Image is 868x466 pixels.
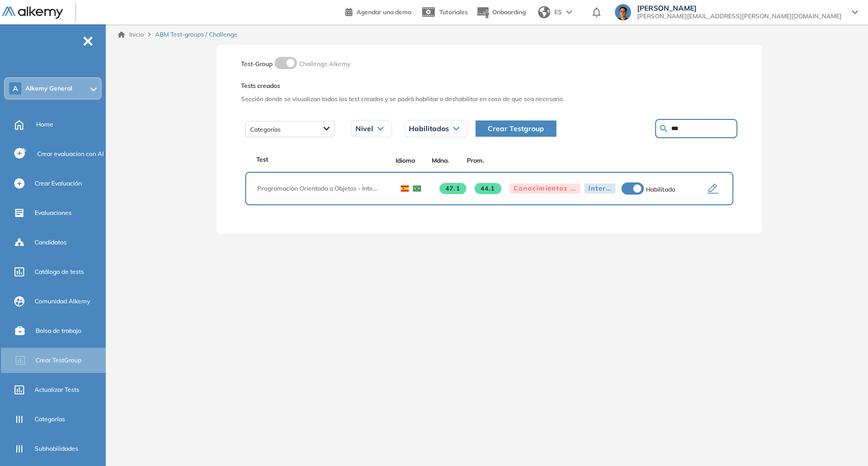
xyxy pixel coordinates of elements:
span: Habilitado [646,185,675,193]
img: ESP [401,185,409,192]
span: Evaluaciones [35,208,72,218]
span: Subhabilidades [35,444,78,453]
button: Onboarding [476,2,526,23]
span: [PERSON_NAME] [637,4,842,12]
span: Crear Evaluación [35,179,82,188]
a: Agendar una demo [345,5,411,17]
span: Home [36,120,53,129]
span: Categorías [35,415,65,424]
span: Nivel [355,125,373,133]
span: Prom. [458,156,493,165]
span: Candidatos [35,238,67,247]
span: Sección donde se visualizan todos los test creados y se podrá habilitar o deshabilitar en caso de... [241,95,737,104]
span: Alkemy General [25,84,72,92]
span: Test-Group [241,60,273,68]
span: Crear Testgroup [488,123,544,134]
a: Inicio [118,30,144,39]
span: Tests creados [241,81,737,90]
div: Intermedio [584,183,615,194]
span: Comunidad Alkemy [35,297,90,306]
span: Crear evaluacion con AI [37,149,104,159]
span: Catálogo de tests [35,267,84,276]
span: [PERSON_NAME][EMAIL_ADDRESS][PERSON_NAME][DOMAIN_NAME] [637,12,842,20]
div: Conocimientos fundacionales [510,183,580,194]
span: Test [256,155,268,164]
span: Crear TestGroup [36,356,81,365]
span: Idioma [388,156,423,165]
span: 47.1 [439,183,466,194]
span: Programación Orientada a Objetos - Intermedio [257,184,386,193]
span: Habilitados [409,125,449,133]
button: Crear Testgroup [475,120,556,137]
span: Onboarding [492,8,526,16]
span: A [13,84,18,92]
div: . [245,209,733,222]
span: Bolsa de trabajo [36,326,81,335]
span: Challenge Alkemy [299,60,350,68]
img: world [538,6,550,18]
span: Agendar una demo [356,8,411,16]
span: Actualizar Tests [35,385,79,394]
img: BRA [413,185,421,192]
img: arrow [566,10,572,14]
span: ABM Test-groups / Challenge [155,30,237,39]
span: ES [554,8,562,17]
span: Mdna. [423,156,458,165]
img: Logo [2,7,63,19]
span: Tutoriales [439,8,468,16]
span: 44.1 [474,183,501,194]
